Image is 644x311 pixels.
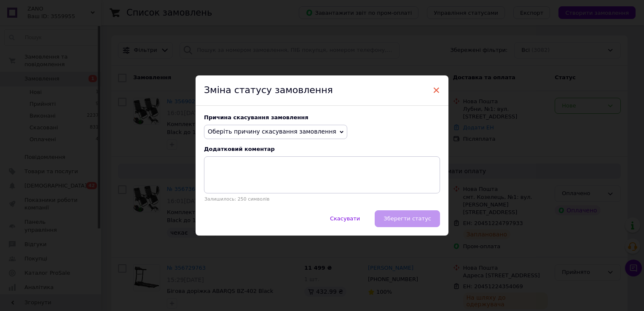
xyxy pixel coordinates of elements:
p: Залишилось: 250 символів [204,196,440,202]
span: Скасувати [330,215,360,222]
div: Зміна статусу замовлення [196,75,448,106]
button: Скасувати [321,210,369,227]
div: Додатковий коментар [204,146,440,152]
span: Оберіть причину скасування замовлення [208,128,336,135]
span: × [432,83,440,97]
div: Причина скасування замовлення [204,114,440,121]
